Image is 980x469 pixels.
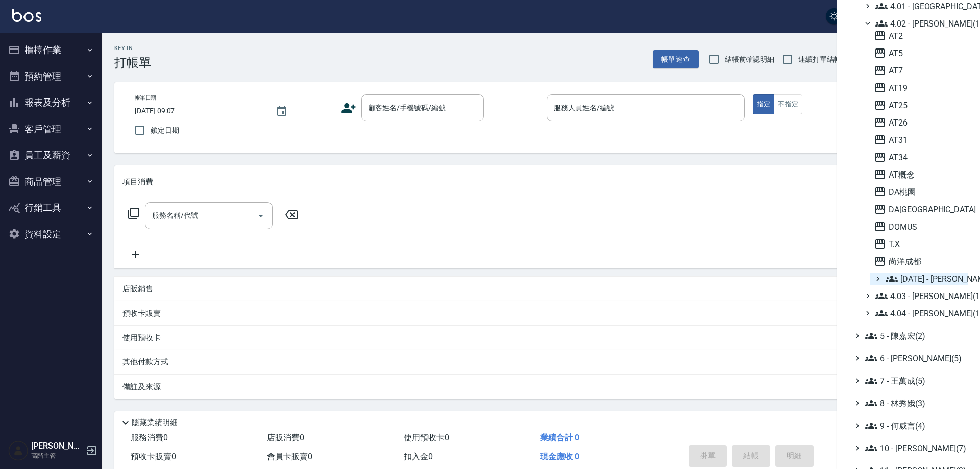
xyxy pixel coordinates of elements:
span: AT31 [874,134,964,146]
span: 9 - 何威言(4) [865,419,964,432]
span: AT25 [874,99,964,111]
span: AT34 [874,151,964,163]
span: 6 - [PERSON_NAME](5) [865,352,964,364]
span: 5 - 陳嘉宏(2) [865,330,964,342]
span: AT概念 [874,168,964,181]
span: 8 - 林秀娥(3) [865,397,964,409]
span: 4.02 - [PERSON_NAME](1) [875,17,964,30]
span: AT19 [874,82,964,94]
span: 7 - 王萬成(5) [865,375,964,387]
span: DA桃園 [874,186,964,198]
span: 10 - [PERSON_NAME](7) [865,442,964,454]
span: 4.03 - [PERSON_NAME](11) [875,290,964,302]
span: DA[GEOGRAPHIC_DATA] [874,203,964,215]
span: DOMUS [874,220,964,233]
span: AT5 [874,47,964,59]
span: [DATE] - [PERSON_NAME](1) [886,273,964,285]
span: 4.04 - [PERSON_NAME](1) [875,307,964,319]
span: AT7 [874,64,964,77]
span: AT26 [874,116,964,129]
span: AT2 [874,30,964,42]
span: 尚洋成都 [874,255,964,267]
span: T.X [874,238,964,250]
